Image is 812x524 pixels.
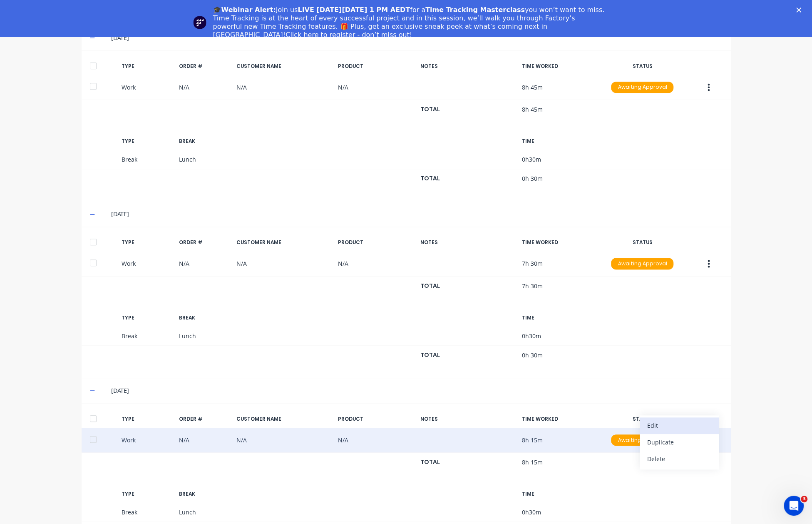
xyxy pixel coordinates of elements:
[236,239,331,246] div: CUSTOMER NAME
[179,314,230,322] div: BREAK
[611,258,673,269] div: Awaiting Approval
[179,239,230,246] div: ORDER #
[801,496,807,502] span: 3
[522,239,598,246] div: TIME WORKED
[338,239,413,246] div: PRODUCT
[522,490,598,498] div: TIME
[604,239,680,246] div: STATUS
[298,6,410,14] b: LIVE [DATE][DATE] 1 PM AEDT
[522,137,598,145] div: TIME
[111,210,722,219] div: [DATE]
[522,314,598,322] div: TIME
[122,415,172,423] div: TYPE
[522,62,598,70] div: TIME WORKED
[213,6,276,14] b: 🎓Webinar Alert:
[179,137,230,145] div: BREAK
[193,16,206,29] img: Profile image for Team
[122,62,172,70] div: TYPE
[213,6,606,39] div: Join us for a you won’t want to miss. Time Tracking is at the heart of every successful project a...
[122,239,172,246] div: TYPE
[796,7,805,12] div: Close
[604,415,680,423] div: STATUS
[784,496,804,516] iframe: Intercom live chat
[122,314,172,322] div: TYPE
[420,415,515,423] div: NOTES
[647,436,711,448] div: Duplicate
[179,62,230,70] div: ORDER #
[338,415,413,423] div: PRODUCT
[522,415,598,423] div: TIME WORKED
[611,434,673,446] div: Awaiting Approval
[420,62,515,70] div: NOTES
[604,62,680,70] div: STATUS
[338,62,413,70] div: PRODUCT
[647,453,711,465] div: Delete
[425,6,525,14] b: Time Tracking Masterclass
[179,415,230,423] div: ORDER #
[286,31,412,39] a: Click here to register - don’t miss out!
[111,386,722,395] div: [DATE]
[122,490,172,498] div: TYPE
[111,33,722,42] div: [DATE]
[236,62,331,70] div: CUSTOMER NAME
[236,415,331,423] div: CUSTOMER NAME
[179,490,230,498] div: BREAK
[122,137,172,145] div: TYPE
[420,239,515,246] div: NOTES
[647,419,711,432] div: Edit
[611,82,673,93] div: Awaiting Approval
